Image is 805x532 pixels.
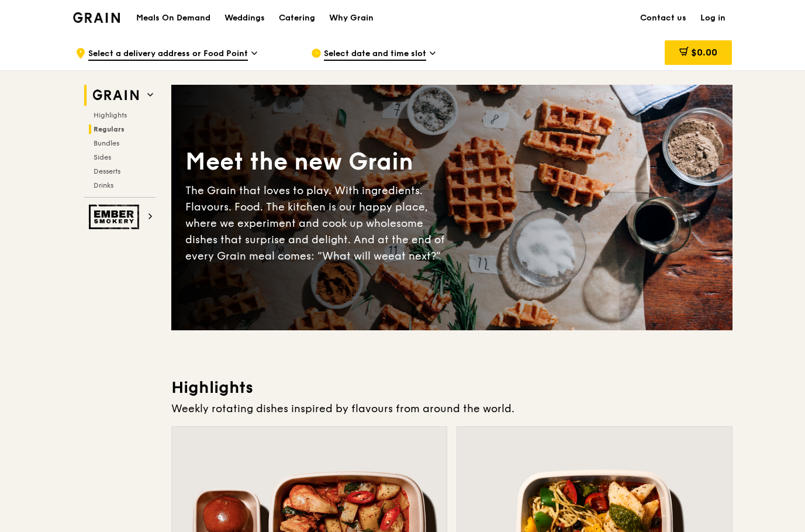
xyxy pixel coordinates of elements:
span: Bundles [94,139,119,147]
div: Why Grain [329,1,374,36]
span: Drinks [94,181,113,189]
div: Weekly rotating dishes inspired by flavours from around the world. [171,400,733,417]
div: The Grain that loves to play. With ingredients. Flavours. Food. The kitchen is our happy place, w... [185,182,452,264]
h3: Highlights [171,377,733,398]
span: $0.00 [691,47,717,58]
span: Select a delivery address or Food Point [88,48,248,61]
a: Catering [272,1,322,36]
div: Meet the new Grain [185,146,452,178]
a: Weddings [217,1,272,36]
div: Catering [279,1,315,36]
img: Grain web logo [89,85,143,106]
span: Regulars [94,125,125,133]
span: eat next?” [388,250,441,262]
img: Ember Smokery web logo [89,205,143,229]
a: Why Grain [322,1,381,36]
img: Grain [73,12,120,23]
span: Desserts [94,167,120,175]
span: Select date and time slot [324,48,426,61]
a: Log in [693,1,733,36]
span: Sides [94,153,111,161]
span: Highlights [94,111,127,119]
a: Contact us [633,1,693,36]
div: Weddings [224,1,265,36]
h1: Meals On Demand [136,12,210,24]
